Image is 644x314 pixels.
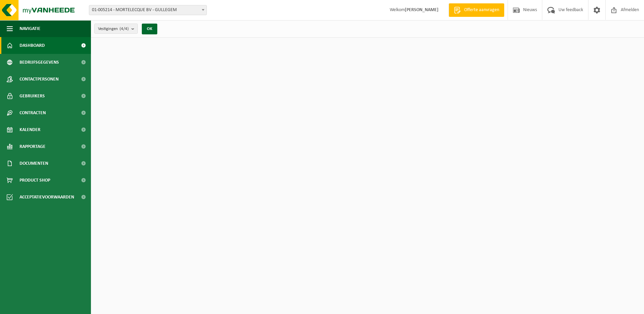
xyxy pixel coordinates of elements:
[20,138,45,155] span: Rapportage
[405,7,439,12] strong: [PERSON_NAME]
[20,54,59,71] span: Bedrijfsgegevens
[20,189,74,206] span: Acceptatievoorwaarden
[20,121,40,138] span: Kalender
[462,7,501,13] span: Offerte aanvragen
[20,20,40,37] span: Navigatie
[120,27,129,31] count: (4/4)
[20,71,59,88] span: Contactpersonen
[20,172,50,189] span: Product Shop
[20,37,45,54] span: Dashboard
[89,5,207,15] span: 01-005214 - MORTELECQUE BV - GULLEGEM
[20,104,46,121] span: Contracten
[98,24,129,34] span: Vestigingen
[94,24,138,34] button: Vestigingen(4/4)
[449,3,504,17] a: Offerte aanvragen
[20,155,48,172] span: Documenten
[142,24,157,34] button: OK
[20,88,45,104] span: Gebruikers
[89,5,206,15] span: 01-005214 - MORTELECQUE BV - GULLEGEM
